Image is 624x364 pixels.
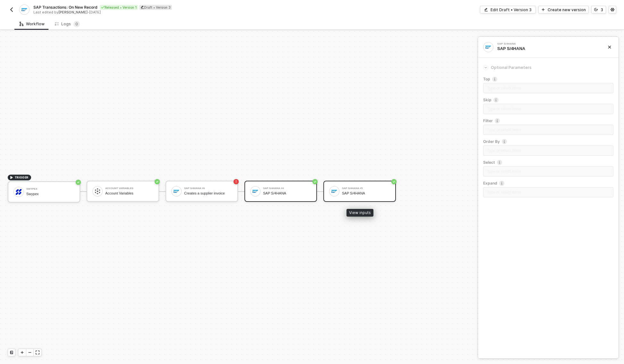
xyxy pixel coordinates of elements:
[26,192,74,196] div: Swypex
[331,188,337,194] img: icon
[342,187,390,190] div: SAP S/4HANA #5
[105,187,153,190] div: Account Variables
[483,64,613,71] div: Optional Parameters
[184,187,232,190] div: SAP S/4HANA #6
[10,176,13,179] span: icon-play
[100,5,138,10] div: Released • Version 1
[252,188,258,194] img: icon
[28,351,32,354] span: icon-minus
[312,179,318,184] span: icon-success-page
[95,188,100,194] img: icon
[491,65,532,70] span: Optional Parameters
[234,179,239,184] span: icon-error-page
[538,6,589,13] button: Create new version
[601,7,603,12] div: 3
[480,6,536,13] button: Edit Draft • Version 3
[26,188,74,190] div: Swypex
[139,5,172,10] div: Draft • Version 3
[58,10,88,14] span: [PERSON_NAME]
[73,21,80,27] sup: 0
[20,351,24,354] span: icon-play
[9,7,14,12] img: back
[497,43,594,45] div: SAP S/4HANA
[8,6,15,13] button: back
[105,191,153,195] div: Account Variables
[541,8,545,12] span: icon-play
[141,5,144,9] span: icon-edit
[611,8,614,12] span: icon-settings
[484,8,488,12] span: icon-edit
[55,21,80,27] div: Logs
[174,188,179,194] img: icon
[484,66,488,70] span: icon-arrow-right-small
[16,189,21,195] img: icon
[263,187,311,190] div: SAP S/4HANA #4
[263,191,311,195] div: SAP S/4HANA
[155,179,160,184] span: icon-success-page
[33,4,97,10] span: SAP Transactions: On New Record
[346,209,373,217] div: View inputs
[20,21,45,27] div: Workflow
[591,6,606,13] button: 3
[36,351,39,354] span: icon-expand
[491,7,532,12] div: Edit Draft • Version 3
[391,179,397,184] span: icon-success-page
[15,175,29,180] span: TRIGGER
[342,191,390,195] div: SAP S/4HANA
[594,8,598,12] span: icon-versioning
[21,7,27,12] img: integration-icon
[485,44,491,50] img: integration-icon
[497,46,597,52] div: SAP S/4HANA
[548,7,586,12] div: Create new version
[608,45,611,49] span: icon-close
[33,10,312,15] div: Last edited by - [DATE]
[184,191,232,195] div: Creates a supplier invoice
[76,180,81,185] span: icon-success-page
